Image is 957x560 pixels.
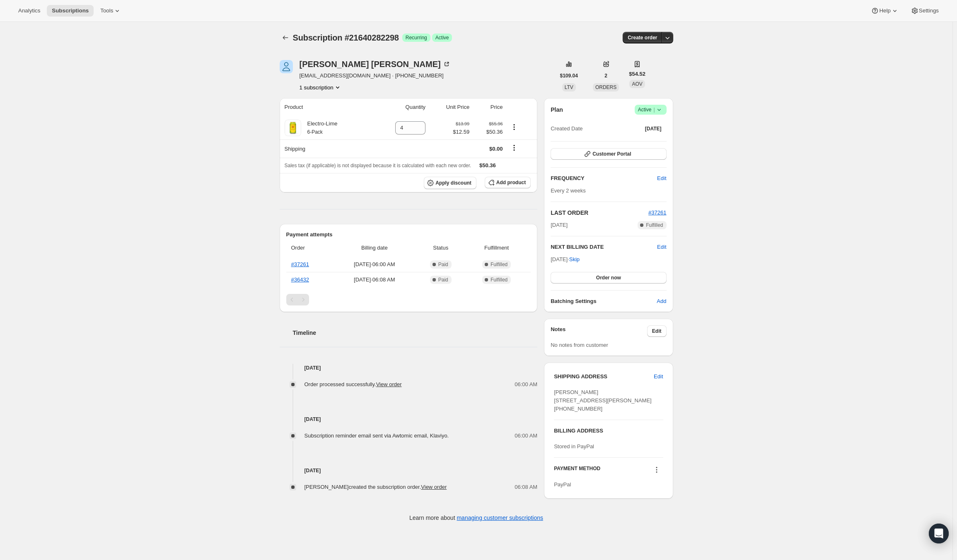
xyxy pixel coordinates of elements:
button: Settings [906,5,944,17]
span: | [653,106,655,113]
button: [DATE] [640,123,667,135]
p: Learn more about [409,514,543,522]
button: Order now [551,272,666,284]
th: Unit Price [428,98,472,116]
span: Billing date [335,244,414,252]
span: [DATE] · 06:00 AM [335,260,414,269]
button: Help [866,5,904,17]
button: Shipping actions [508,143,521,152]
nav: Pagination [286,294,531,305]
a: managing customer subscriptions [457,514,543,521]
span: Fulfillment [467,244,526,252]
span: [EMAIL_ADDRESS][DOMAIN_NAME] · [PHONE_NUMBER] [300,72,451,80]
button: Skip [564,253,585,266]
span: Fulfilled [491,261,508,268]
h2: Plan [551,106,563,114]
img: product img [285,120,301,136]
button: Edit [652,172,671,185]
span: Fulfilled [491,276,508,283]
h2: LAST ORDER [551,209,648,217]
h3: BILLING ADDRESS [554,427,663,435]
h3: PAYMENT METHOD [554,465,600,476]
h4: [DATE] [280,364,538,372]
th: Price [472,98,505,116]
span: Subscription #21640282298 [293,33,399,42]
span: Created Date [551,125,582,133]
span: Order now [596,274,621,281]
th: Shipping [280,139,374,158]
span: No notes from customer [551,342,608,348]
span: Apply discount [435,180,471,186]
a: #36432 [291,276,309,283]
span: Order processed successfully. [304,381,402,387]
button: Analytics [13,5,45,17]
span: Edit [654,373,663,381]
button: Edit [649,370,668,383]
a: View order [376,381,402,387]
span: Shawn Watson [280,60,293,73]
small: $55.96 [489,121,503,126]
h2: FREQUENCY [551,174,657,183]
span: 06:08 AM [515,483,537,491]
button: Add product [485,177,531,188]
span: Create order [628,34,657,41]
small: 6-Pack [307,129,323,135]
h4: [DATE] [280,415,538,423]
span: $50.36 [474,128,503,136]
span: [DATE] [551,221,568,229]
span: Stored in PayPal [554,443,594,449]
button: Tools [95,5,126,17]
span: Subscriptions [52,7,89,14]
span: Customer Portal [592,151,631,157]
th: Order [286,239,333,257]
button: 2 [599,70,612,82]
h3: SHIPPING ADDRESS [554,373,654,381]
button: #37261 [648,209,666,217]
button: Product actions [508,123,521,132]
span: Subscription reminder email sent via Awtomic email, Klaviyo. [304,433,449,439]
button: Apply discount [424,177,476,189]
div: Open Intercom Messenger [929,524,949,543]
h2: NEXT BILLING DATE [551,243,657,251]
span: Help [879,7,890,14]
span: 2 [604,72,607,79]
span: Status [419,244,462,252]
small: $13.99 [456,121,469,126]
button: Edit [647,325,667,337]
span: 06:00 AM [515,380,537,389]
span: Recurring [406,34,427,41]
th: Product [280,98,374,116]
span: Edit [657,174,666,183]
span: [DATE] · [551,256,580,262]
button: $109.04 [555,70,583,82]
span: Add product [496,179,526,186]
span: Sales tax (if applicable) is not displayed because it is calculated with each new order. [285,163,471,168]
span: [DATE] · 06:08 AM [335,276,414,284]
button: Subscriptions [47,5,94,17]
span: Active [638,106,663,114]
button: Product actions [300,83,342,91]
h4: [DATE] [280,466,538,475]
div: Electro-Lime [301,120,338,136]
span: [DATE] [645,125,662,132]
a: #37261 [648,209,666,216]
span: Tools [100,7,113,14]
button: Subscriptions [280,32,291,43]
span: Every 2 weeks [551,187,586,194]
span: [PERSON_NAME] created the subscription order. [304,484,447,490]
h2: Payment attempts [286,231,531,239]
span: 06:00 AM [515,432,537,440]
span: Fulfilled [646,222,663,228]
span: Edit [652,328,662,334]
span: Analytics [18,7,40,14]
span: Settings [919,7,939,14]
div: [PERSON_NAME] [PERSON_NAME] [300,60,451,68]
button: Add [652,295,671,308]
span: $0.00 [489,146,503,152]
button: Create order [623,32,662,43]
span: $54.52 [629,70,645,78]
span: Active [435,34,449,41]
button: Edit [657,243,666,251]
